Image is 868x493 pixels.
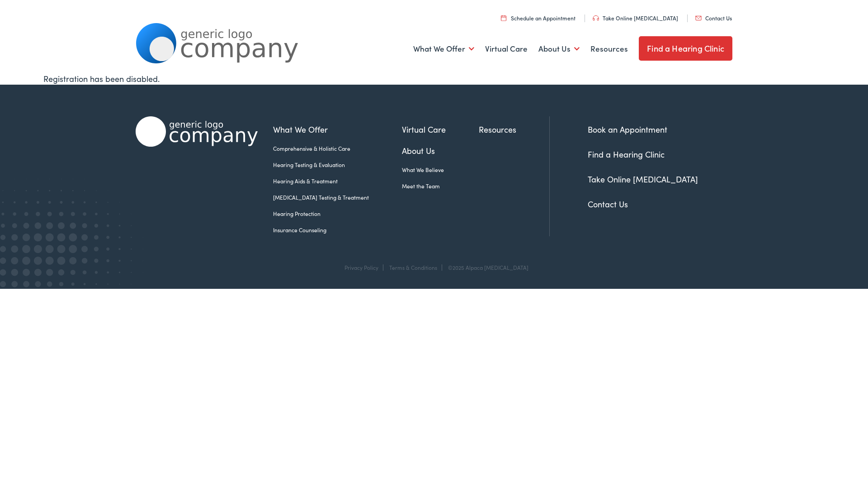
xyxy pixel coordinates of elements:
[402,182,479,190] a: Meet the Team
[273,144,402,153] a: Comprehensive & Holistic Care
[695,14,732,22] a: Contact Us
[485,32,528,66] a: Virtual Care
[593,14,678,22] a: Take Online [MEDICAL_DATA]
[273,193,402,201] a: [MEDICAL_DATA] Testing & Treatment
[479,123,549,135] a: Resources
[695,16,702,20] img: utility icon
[501,15,506,21] img: utility icon
[590,32,628,66] a: Resources
[273,226,402,234] a: Insurance Counseling
[273,210,402,218] a: Hearing Protection
[443,264,528,271] div: ©2025 Alpaca [MEDICAL_DATA]
[273,177,402,185] a: Hearing Aids & Treatment
[538,32,580,66] a: About Us
[402,166,479,174] a: What We Believe
[413,32,474,66] a: What We Offer
[389,263,437,271] a: Terms & Conditions
[273,123,402,135] a: What We Offer
[639,36,732,61] a: Find a Hearing Clinic
[588,198,628,210] a: Contact Us
[402,123,479,135] a: Virtual Care
[501,14,576,22] a: Schedule an Appointment
[273,161,402,169] a: Hearing Testing & Evaluation
[402,144,479,157] a: About Us
[588,173,698,185] a: Take Online [MEDICAL_DATA]
[344,263,378,271] a: Privacy Policy
[593,15,599,21] img: utility icon
[43,72,825,85] div: Registration has been disabled.
[588,148,665,160] a: Find a Hearing Clinic
[588,124,667,135] a: Book an Appointment
[136,116,258,147] img: Alpaca Audiology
